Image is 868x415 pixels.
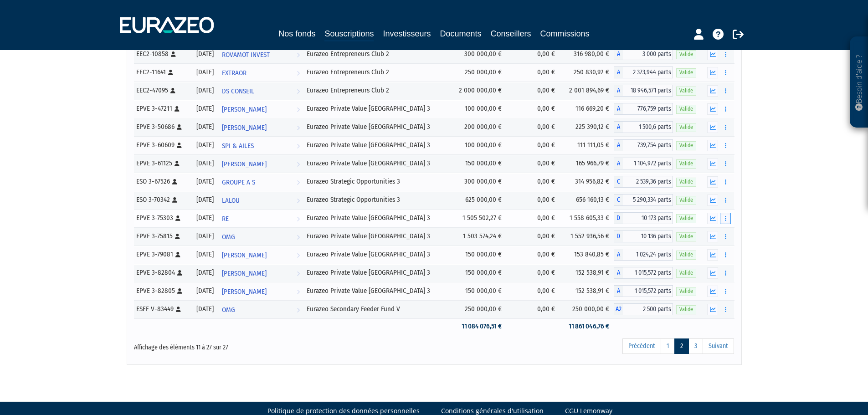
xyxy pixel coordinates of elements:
[297,302,300,318] i: Voir l'investisseur
[614,267,623,279] span: A
[623,194,673,206] span: 5 290,334 parts
[506,136,560,154] td: 0,00 €
[172,179,177,184] i: [Français] Personne physique
[307,67,446,77] div: Eurazeo Entrepreneurs Club 2
[614,267,673,279] div: A - Eurazeo Private Value Europe 3
[623,67,673,78] span: 2 373,944 parts
[175,234,180,239] i: [Français] Personne physique
[297,46,300,63] i: Voir l'investisseur
[676,232,696,241] span: Valide
[222,302,235,318] span: OMG
[297,156,300,173] i: Voir l'investisseur
[171,51,176,57] i: [Français] Personne physique
[560,318,614,334] td: 11 861 046,76 €
[560,246,614,264] td: 153 840,85 €
[506,227,560,246] td: 0,00 €
[222,83,254,100] span: DS CONSEIL
[614,139,673,151] div: A - Eurazeo Private Value Europe 3
[560,136,614,154] td: 111 111,05 €
[614,303,623,315] span: A2
[676,178,696,186] span: Valide
[297,119,300,136] i: Voir l'investisseur
[222,138,254,154] span: SPI & AILES
[676,141,696,150] span: Valide
[623,85,673,97] span: 18 946,571 parts
[449,282,506,300] td: 150 000,00 €
[307,177,446,186] div: Eurazeo Strategic Opportunities 3
[623,267,673,279] span: 1 015,572 parts
[222,156,267,173] span: [PERSON_NAME]
[307,304,446,314] div: Eurazeo Secondary Feeder Fund V
[449,82,506,100] td: 2 000 000,00 €
[218,246,303,264] a: [PERSON_NAME]
[170,88,175,93] i: [Français] Personne physique
[506,246,560,264] td: 0,00 €
[676,50,696,59] span: Valide
[449,173,506,191] td: 300 000,00 €
[222,65,247,82] span: EXTRAOR
[688,338,703,354] a: 3
[449,136,506,154] td: 100 000,00 €
[218,300,303,318] a: OMG
[614,103,623,115] span: A
[307,286,446,296] div: Eurazeo Private Value [GEOGRAPHIC_DATA] 3
[854,41,864,123] p: Besoin d'aide ?
[614,231,623,242] span: D
[614,103,673,115] div: A - Eurazeo Private Value Europe 3
[506,82,560,100] td: 0,00 €
[506,63,560,82] td: 0,00 €
[136,286,189,296] div: EPVE 3-82805
[676,214,696,223] span: Valide
[676,305,696,314] span: Valide
[614,158,673,169] div: A - Eurazeo Private Value Europe 3
[136,49,189,59] div: EEC2-10858
[222,119,267,136] span: [PERSON_NAME]
[614,249,623,261] span: A
[560,45,614,63] td: 316 980,00 €
[176,307,181,312] i: [Français] Personne physique
[136,250,189,259] div: EPVE 3-79081
[136,86,189,95] div: EEC2-47095
[623,303,673,315] span: 2 500 parts
[195,67,215,77] div: [DATE]
[623,139,673,151] span: 739,754 parts
[175,106,180,112] i: [Français] Personne physique
[622,338,661,354] a: Précédent
[506,191,560,209] td: 0,00 €
[614,194,623,206] span: C
[674,338,689,354] a: 2
[218,227,303,246] a: OMG
[134,338,376,352] div: Affichage des éléments 11 à 27 sur 27
[195,177,215,186] div: [DATE]
[177,143,182,148] i: [Français] Personne physique
[195,122,215,132] div: [DATE]
[297,210,300,227] i: Voir l'investisseur
[440,27,482,40] a: Documents
[307,268,446,277] div: Eurazeo Private Value [GEOGRAPHIC_DATA] 3
[506,100,560,118] td: 0,00 €
[222,46,270,63] span: ROVAMOT INVEST
[614,285,623,297] span: A
[195,195,215,205] div: [DATE]
[560,82,614,100] td: 2 001 894,69 €
[506,282,560,300] td: 0,00 €
[136,304,189,314] div: ESFF V-83449
[623,121,673,133] span: 1 500,6 parts
[491,27,531,40] a: Conseillers
[297,265,300,282] i: Voir l'investisseur
[449,264,506,282] td: 150 000,00 €
[506,154,560,173] td: 0,00 €
[136,195,189,205] div: ESO 3-70342
[218,100,303,118] a: [PERSON_NAME]
[614,67,623,78] span: A
[195,104,215,113] div: [DATE]
[614,231,673,242] div: D - Eurazeo Private Value Europe 3
[297,283,300,300] i: Voir l'investisseur
[177,288,182,294] i: [Français] Personne physique
[506,209,560,227] td: 0,00 €
[623,249,673,261] span: 1 024,24 parts
[136,177,189,186] div: ESO 3-67526
[560,209,614,227] td: 1 558 605,33 €
[449,154,506,173] td: 150 000,00 €
[307,159,446,168] div: Eurazeo Private Value [GEOGRAPHIC_DATA] 3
